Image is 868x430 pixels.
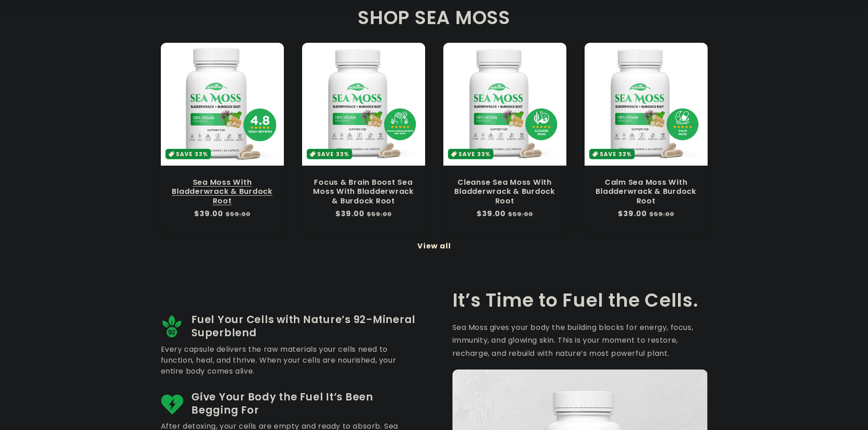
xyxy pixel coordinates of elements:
a: View all products in the Sea Moss Capsules collection [404,236,465,256]
h2: SHOP SEA MOSS [161,6,708,29]
ul: Slider [161,43,708,231]
a: Calm Sea Moss With Bladderwrack & Burdock Root [594,178,699,205]
img: 92_minerals_0af21d8c-fe1a-43ec-98b6-8e1103ae452c.png [161,315,184,338]
img: fuel.png [161,392,184,415]
h2: It’s Time to Fuel the Cells. [452,289,708,312]
a: Cleanse Sea Moss With Bladderwrack & Burdock Root [452,178,557,205]
span: Give Your Body the Fuel It’s Been Begging For [191,390,416,417]
a: Focus & Brain Boost Sea Moss With Bladderwrack & Burdock Root [311,178,416,205]
span: Fuel Your Cells with Nature’s 92-Mineral Superblend [191,313,416,340]
p: Sea Moss gives your body the building blocks for energy, focus, immunity, and glowing skin. This ... [452,321,708,360]
p: Every capsule delivers the raw materials your cells need to function, heal, and thrive. When your... [161,344,416,377]
a: Sea Moss With Bladderwrack & Burdock Root [170,178,275,205]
